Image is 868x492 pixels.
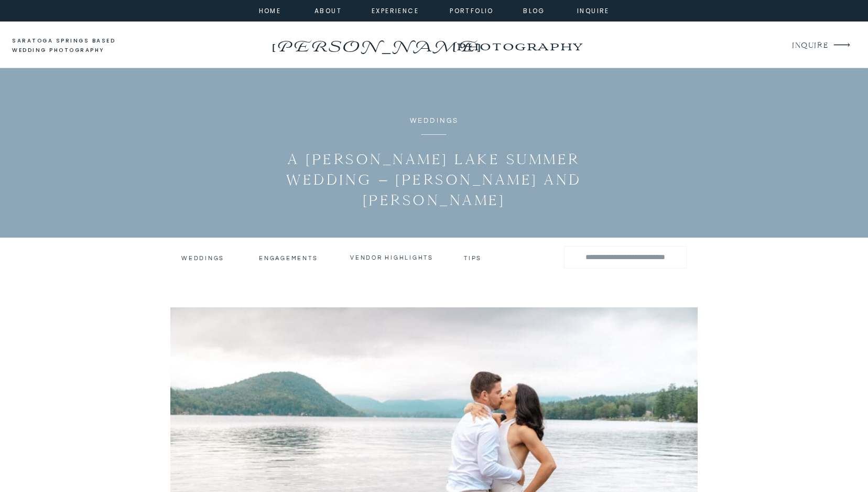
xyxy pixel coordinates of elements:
a: INQUIRE [792,39,827,53]
a: engagements [259,254,320,262]
a: vendor highlights [350,254,434,261]
a: Blog [515,5,553,15]
a: inquire [574,5,612,15]
a: about [314,5,338,15]
a: experience [372,5,414,15]
a: [PERSON_NAME] [269,34,482,51]
a: tips [464,254,483,260]
a: Weddings [410,117,459,124]
a: saratoga springs based wedding photography [12,36,135,56]
a: home [256,5,284,15]
h1: A [PERSON_NAME] Lake Summer Wedding – [PERSON_NAME] and [PERSON_NAME] [249,149,619,210]
a: Weddings [181,254,223,262]
a: portfolio [449,5,494,15]
a: photography [436,31,603,60]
